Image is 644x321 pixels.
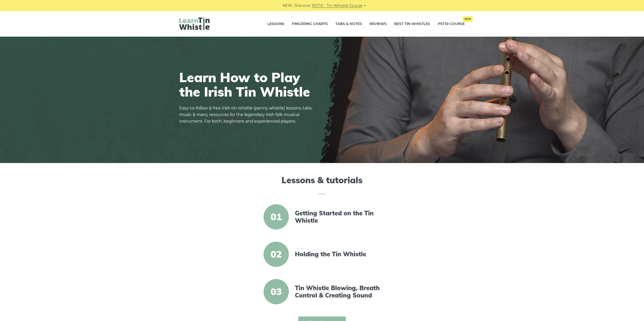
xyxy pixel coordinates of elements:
[335,18,362,30] a: Tabs & Notes
[267,18,284,30] a: Lessons
[295,250,382,258] a: Holding the Tin Whistle
[179,175,465,194] h2: Lessons & tutorials
[179,70,316,99] h1: Learn How to Play the Irish Tin Whistle
[264,242,289,267] span: 02
[179,17,210,30] img: LearnTinWhistle.com
[295,210,382,224] a: Getting Started on the Tin Whistle
[295,284,382,299] a: Tin Whistle Blowing, Breath Control & Creating Sound
[438,18,465,30] a: PST10 CourseNew
[462,16,473,22] span: New
[264,204,289,230] span: 01
[292,18,328,30] a: Fingering Charts
[394,18,430,30] a: Best Tin Whistles
[179,105,316,125] p: Easy-to-follow & free Irish tin whistle (penny whistle) lessons, tabs, music & many resources for...
[264,279,289,304] span: 03
[370,18,387,30] a: Reviews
